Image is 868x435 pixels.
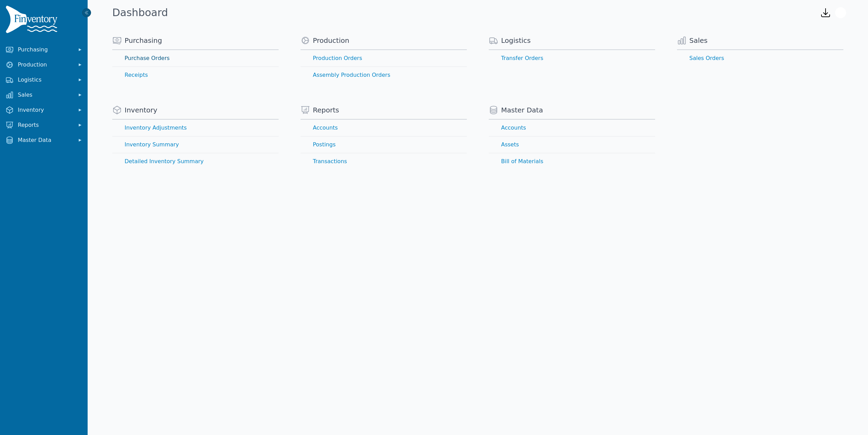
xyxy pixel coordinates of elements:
a: Assembly Production Orders [301,67,467,83]
span: Inventory [125,105,157,115]
a: Transfer Orders [489,50,655,67]
span: Sales [18,91,73,99]
a: Accounts [301,120,467,136]
span: Reports [18,121,73,129]
span: Sales [689,36,707,45]
a: Transactions [301,153,467,170]
span: Reports [313,105,339,115]
h1: Dashboard [112,7,168,19]
a: Postings [301,136,467,153]
span: Logistics [18,76,73,84]
a: Accounts [489,120,655,136]
img: Sera Wheeler [835,7,846,18]
a: Assets [489,136,655,153]
button: Reports [3,118,85,132]
span: Purchasing [18,46,73,54]
button: Logistics [3,73,85,87]
button: Master Data [3,133,85,147]
a: Inventory Summary [112,136,279,153]
span: Production [313,36,349,45]
button: Purchasing [3,43,85,57]
span: Purchasing [125,36,162,45]
button: Production [3,58,85,72]
span: Master Data [501,105,543,115]
a: Production Orders [301,50,467,67]
img: Finventory [5,5,60,36]
button: Sales [3,88,85,102]
span: Inventory [18,106,73,114]
span: Master Data [18,136,73,144]
span: Logistics [501,36,531,45]
a: Receipts [112,67,279,83]
a: Purchase Orders [112,50,279,67]
a: Sales Orders [677,50,843,67]
a: Detailed Inventory Summary [112,153,279,170]
button: Inventory [3,103,85,117]
a: Bill of Materials [489,153,655,170]
a: Inventory Adjustments [112,120,279,136]
span: Production [18,61,73,69]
